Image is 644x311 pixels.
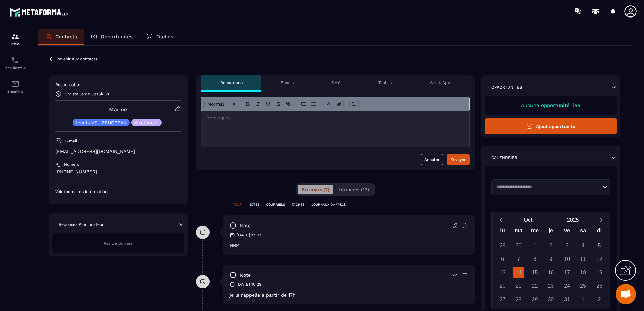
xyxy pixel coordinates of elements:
[104,241,133,246] span: Pas de donnée
[55,34,77,40] p: Contacts
[595,215,607,224] button: Next month
[593,280,605,292] div: 26
[65,92,109,96] p: Christelle de GetSkills
[334,185,373,194] button: Terminés (12)
[513,280,524,292] div: 21
[2,75,29,98] a: emailemailE-mailing
[551,214,595,226] button: Open years overlay
[55,189,181,194] p: Voir toutes les informations
[575,226,591,238] div: sa
[529,240,541,251] div: 1
[513,293,524,305] div: 28
[529,267,541,278] div: 15
[545,280,557,292] div: 23
[38,29,84,45] a: Contacts
[11,33,19,41] img: formation
[2,90,29,93] p: E-mailing
[101,34,133,40] p: Opportunités
[55,82,181,88] p: Responsable
[491,179,610,195] div: Search for option
[496,267,508,278] div: 13
[421,154,443,165] button: Annuler
[156,34,173,40] p: Tâches
[240,272,251,278] p: note
[292,202,304,207] p: TÂCHES
[496,240,508,251] div: 29
[2,66,29,70] p: Planificateur
[84,29,139,45] a: Opportunités
[491,155,517,160] p: Calendrier
[545,293,557,305] div: 30
[11,80,19,88] img: email
[513,267,524,278] div: 14
[281,80,294,85] p: Emails
[59,222,104,227] p: Réponses Planificateur
[491,84,522,90] p: Opportunités
[561,253,573,265] div: 10
[561,267,573,278] div: 17
[135,120,158,125] p: A relancer
[109,106,127,113] a: Marine
[543,226,559,238] div: je
[577,267,589,278] div: 18
[55,169,181,175] p: [PHONE_NUMBER]
[593,267,605,278] div: 19
[496,253,508,265] div: 6
[545,267,557,278] div: 16
[593,240,605,251] div: 5
[311,202,346,207] p: JOURNAUX D'APPELS
[593,293,605,305] div: 2
[561,293,573,305] div: 31
[494,184,601,191] input: Search for option
[529,253,541,265] div: 8
[9,6,70,19] img: logo
[230,292,468,298] p: je la rappelle à partir de 17h
[378,80,392,85] p: Tâches
[513,253,524,265] div: 7
[237,232,261,238] p: [DATE] 17:07
[527,226,543,238] div: me
[494,240,607,305] div: Calendar days
[233,202,242,207] p: TOUT
[496,293,508,305] div: 27
[577,253,589,265] div: 11
[507,214,551,226] button: Open months overlay
[64,162,79,167] p: Numéro
[494,226,607,305] div: Calendar wrapper
[249,202,259,207] p: NOTES
[11,56,19,64] img: scheduler
[496,280,508,292] div: 20
[220,80,243,85] p: Remarques
[237,282,261,287] p: [DATE] 10:29
[593,253,605,265] div: 12
[545,240,557,251] div: 2
[513,240,524,251] div: 30
[491,102,610,108] p: Aucune opportunité liée
[577,293,589,305] div: 1
[430,80,450,85] p: WhatsApp
[450,156,466,163] div: Envoyer
[494,226,511,238] div: lu
[561,280,573,292] div: 24
[559,226,575,238] div: ve
[545,253,557,265] div: 9
[529,293,541,305] div: 29
[139,29,180,45] a: Tâches
[494,215,507,224] button: Previous month
[298,185,333,194] button: En cours (2)
[338,187,369,192] span: Terminés (12)
[2,28,29,51] a: formationformationCRM
[2,51,29,75] a: schedulerschedulerPlanificateur
[577,240,589,251] div: 4
[302,187,329,192] span: En cours (2)
[561,240,573,251] div: 3
[485,118,617,134] button: Ajout opportunité
[591,226,607,238] div: di
[76,120,126,125] p: Leads VSL ZENSPEAK
[577,280,589,292] div: 25
[266,202,285,207] p: COURRIELS
[511,226,527,238] div: ma
[332,80,341,85] p: SMS
[616,284,636,304] div: Ouvrir le chat
[240,222,251,229] p: note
